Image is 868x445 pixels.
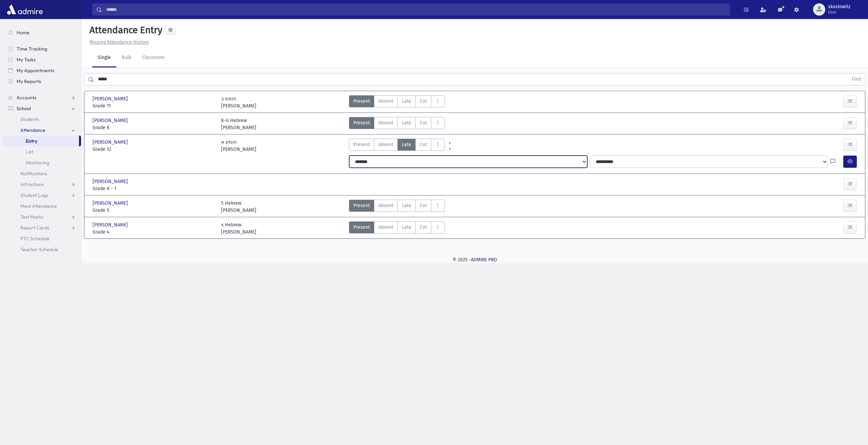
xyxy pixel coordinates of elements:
[92,48,116,67] a: Single
[26,149,33,155] span: List
[3,125,81,136] a: Attendance
[93,124,214,131] span: Grade 8
[93,207,214,214] span: Grade 5
[349,117,445,131] div: AttTypes
[349,200,445,214] div: AttTypes
[402,141,411,148] span: Late
[353,119,370,126] span: Present
[20,214,43,220] span: Test Marks
[93,139,129,146] span: [PERSON_NAME]
[20,170,47,177] span: Notifications
[92,256,857,263] div: © 2025 -
[3,92,81,103] a: Accounts
[3,201,81,211] a: Meal Attendance
[93,146,214,153] span: Grade 12
[828,4,850,9] span: skoslowitz
[221,117,256,131] div: 8-G Hebrew [PERSON_NAME]
[349,139,445,153] div: AttTypes
[848,74,865,85] button: Find
[20,246,58,252] span: Teacher Schedule
[102,3,730,16] input: Search
[221,139,256,153] div: חומש א [PERSON_NAME]
[378,202,393,209] span: Absent
[221,221,256,236] div: 4 Hebrew [PERSON_NAME]
[3,136,79,146] a: Entry
[353,202,370,209] span: Present
[402,98,411,105] span: Late
[828,9,850,15] span: User
[20,225,49,231] span: Report Cards
[116,48,137,67] a: Bulk
[3,179,81,190] a: Infractions
[20,203,57,209] span: Meal Attendance
[17,57,36,63] span: My Tasks
[17,105,31,112] span: School
[471,257,497,263] a: ADMIRE PRO
[26,138,37,144] span: Entry
[20,127,45,133] span: Attendance
[20,192,48,198] span: Student Logs
[420,141,427,148] span: Cut
[93,95,129,102] span: [PERSON_NAME]
[17,67,54,74] span: My Appointments
[87,24,162,36] h5: Attendance Entry
[93,185,214,192] span: Grade K - 1
[420,224,427,231] span: Cut
[3,244,81,255] a: Teacher Schedule
[93,178,129,185] span: [PERSON_NAME]
[402,202,411,209] span: Late
[17,46,47,52] span: Time Tracking
[3,76,81,87] a: My Reports
[90,39,149,45] u: Missing Attendance History
[378,141,393,148] span: Absent
[3,190,81,201] a: Student Logs
[20,236,50,242] span: PTC Schedule
[3,65,81,76] a: My Appointments
[420,98,427,105] span: Cut
[3,211,81,222] a: Test Marks
[353,141,370,148] span: Present
[137,48,170,67] a: Classroom
[402,119,411,126] span: Late
[420,202,427,209] span: Cut
[3,146,81,157] a: List
[5,3,44,16] img: AdmirePro
[93,102,214,109] span: Grade 11
[17,29,29,36] span: Home
[17,95,36,101] span: Accounts
[3,157,81,168] a: Monitoring
[93,221,129,228] span: [PERSON_NAME]
[353,98,370,105] span: Present
[3,54,81,65] a: My Tasks
[420,119,427,126] span: Cut
[3,114,81,125] a: Students
[93,228,214,236] span: Grade 4
[3,103,81,114] a: School
[93,200,129,207] span: [PERSON_NAME]
[20,181,44,187] span: Infractions
[3,233,81,244] a: PTC Schedule
[378,98,393,105] span: Absent
[378,119,393,126] span: Absent
[93,117,129,124] span: [PERSON_NAME]
[26,160,49,166] span: Monitoring
[3,168,81,179] a: Notifications
[3,27,81,38] a: Home
[87,39,149,45] a: Missing Attendance History
[3,43,81,54] a: Time Tracking
[353,224,370,231] span: Present
[20,116,39,122] span: Students
[378,224,393,231] span: Absent
[402,224,411,231] span: Late
[3,222,81,233] a: Report Cards
[221,95,256,109] div: חומש ב [PERSON_NAME]
[349,95,445,109] div: AttTypes
[17,78,41,84] span: My Reports
[349,221,445,236] div: AttTypes
[221,200,256,214] div: 5 Hebrew [PERSON_NAME]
